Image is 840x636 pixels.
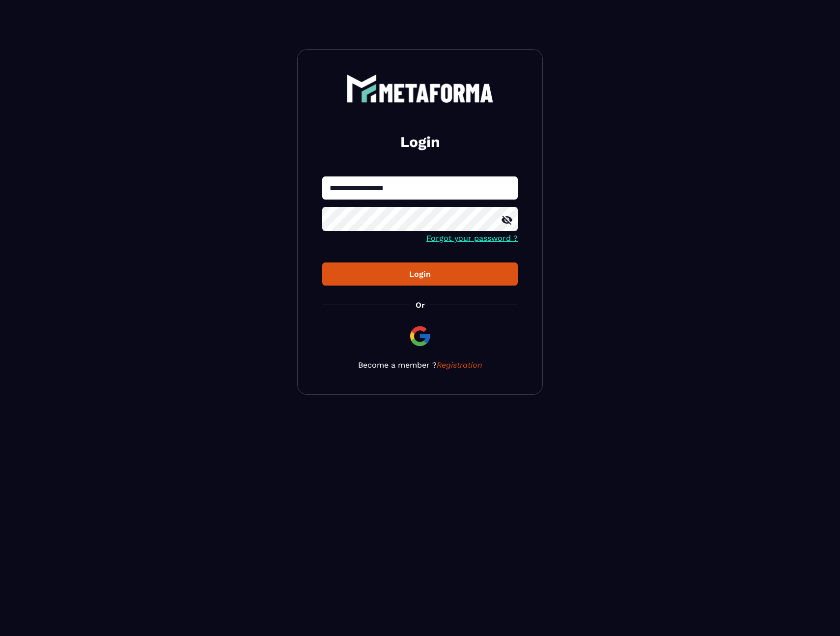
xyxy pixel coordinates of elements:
a: Forgot your password ? [426,233,518,243]
p: Become a member ? [322,360,518,370]
p: Or [416,300,425,310]
img: google [408,324,432,348]
a: Registration [437,360,482,370]
img: logo [346,74,494,103]
a: logo [322,74,518,103]
div: Login [330,269,510,279]
h2: Login [334,132,506,152]
button: Login [322,262,518,286]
